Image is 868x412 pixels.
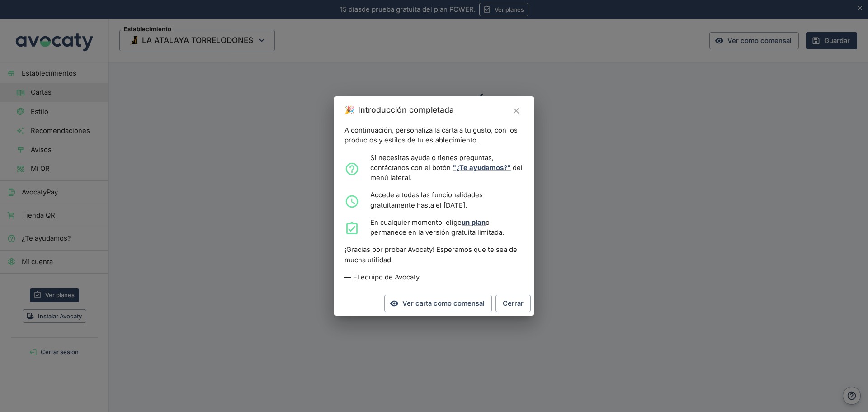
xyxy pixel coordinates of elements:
p: Accede a todas las funcionalidades gratuitamente hasta el [DATE]. [370,190,524,210]
a: un plan [462,218,486,227]
p: A continuación, personaliza la carta a tu gusto, con los productos y estilos de tu establecimiento. [344,125,524,146]
a: Ver carta como comensal [384,295,492,312]
button: Cerrar [495,295,531,312]
button: Cerrar [509,104,524,118]
p: ¡Gracias por probar Avocaty! Esperamos que te sea de mucha utilidad. [344,245,524,265]
span: confetti [344,104,354,116]
button: "¿Te ayudamos?" [453,163,511,173]
h2: Introducción completada [358,104,454,116]
p: En cualquier momento, elige o permanece en la versión gratuita limitada. [370,218,524,238]
p: Si necesitas ayuda o tienes preguntas, contáctanos con el botón del menú lateral. [370,153,524,183]
p: — El equipo de Avocaty [344,272,524,282]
